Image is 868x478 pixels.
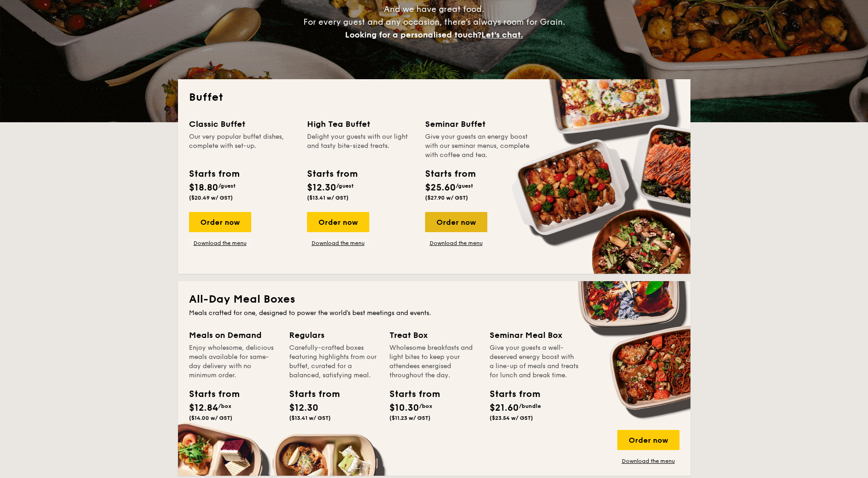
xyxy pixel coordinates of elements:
[307,212,369,232] div: Order now
[218,403,232,409] span: /box
[189,132,296,160] div: Our very popular buffet dishes, complete with set-up.
[307,182,336,193] span: $12.30
[336,183,354,189] span: /guest
[345,30,481,40] span: Looking for a personalised touch?
[490,402,519,413] span: $21.60
[425,132,532,160] div: Give your guests an energy boost with our seminar menus, complete with coffee and tea.
[617,457,679,465] a: Download the menu
[289,387,330,401] div: Starts from
[490,387,531,401] div: Starts from
[490,343,579,380] div: Give your guests a well-deserved energy boost with a line-up of meals and treats for lunch and br...
[189,239,251,247] a: Download the menu
[289,329,378,342] div: Regulars
[218,183,236,189] span: /guest
[189,182,218,193] span: $18.80
[289,343,378,380] div: Carefully-crafted boxes featuring highlights from our buffet, curated for a balanced, satisfying ...
[419,403,432,409] span: /box
[307,132,414,160] div: Delight your guests with our light and tasty bite-sized treats.
[189,118,296,130] div: Classic Buffet
[289,415,331,421] span: ($13.41 w/ GST)
[425,239,487,247] a: Download the menu
[189,90,679,105] h2: Buffet
[189,343,278,380] div: Enjoy wholesome, delicious meals available for same-day delivery with no minimum order.
[303,4,565,40] span: And we have great food. For every guest and any occasion, there’s always room for Grain.
[389,343,479,380] div: Wholesome breakfasts and light bites to keep your attendees energised throughout the day.
[425,195,468,201] span: ($27.90 w/ GST)
[189,167,239,181] div: Starts from
[425,212,487,232] div: Order now
[307,195,349,201] span: ($13.41 w/ GST)
[481,30,523,40] span: Let's chat.
[425,118,532,130] div: Seminar Buffet
[189,387,230,401] div: Starts from
[389,387,431,401] div: Starts from
[189,329,278,342] div: Meals on Demand
[189,212,251,232] div: Order now
[490,415,533,421] span: ($23.54 w/ GST)
[425,182,456,193] span: $25.60
[289,402,318,413] span: $12.30
[307,118,414,130] div: High Tea Buffet
[189,292,679,307] h2: All-Day Meal Boxes
[189,415,232,421] span: ($14.00 w/ GST)
[389,415,431,421] span: ($11.23 w/ GST)
[307,239,369,247] a: Download the menu
[617,430,679,450] div: Order now
[389,402,419,413] span: $10.30
[389,329,479,342] div: Treat Box
[189,195,233,201] span: ($20.49 w/ GST)
[456,183,473,189] span: /guest
[189,309,679,318] div: Meals crafted for one, designed to power the world's best meetings and events.
[519,403,541,409] span: /bundle
[490,329,579,342] div: Seminar Meal Box
[189,402,218,413] span: $12.84
[425,167,475,181] div: Starts from
[307,167,357,181] div: Starts from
